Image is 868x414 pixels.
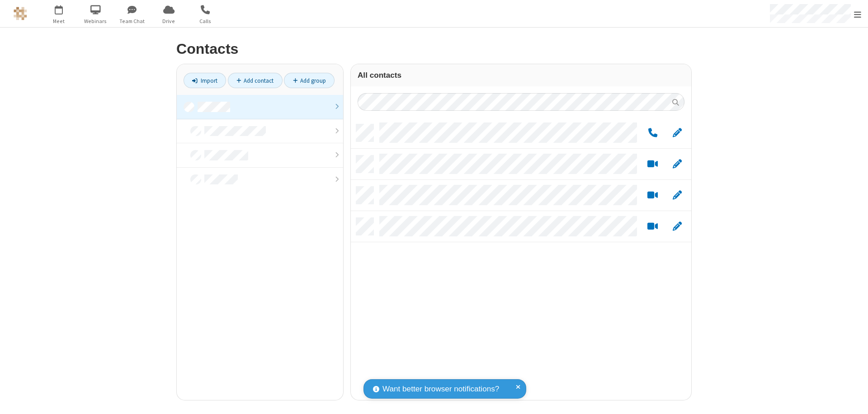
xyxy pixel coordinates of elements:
[115,17,149,25] span: Team Chat
[42,17,76,25] span: Meet
[358,71,684,80] h3: All contacts
[668,127,686,139] button: Edit
[668,221,686,232] button: Edit
[644,159,661,170] button: Start a video meeting
[189,17,222,25] span: Calls
[644,221,661,232] button: Start a video meeting
[644,190,661,201] button: Start a video meeting
[176,41,692,57] h2: Contacts
[644,127,661,139] button: Call by phone
[284,73,335,88] a: Add group
[382,383,499,395] span: Want better browser notifications?
[228,73,283,88] a: Add contact
[184,73,226,88] a: Import
[14,7,27,20] img: QA Selenium DO NOT DELETE OR CHANGE
[668,190,686,201] button: Edit
[668,159,686,170] button: Edit
[79,17,113,25] span: Webinars
[351,118,691,400] div: grid
[152,17,186,25] span: Drive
